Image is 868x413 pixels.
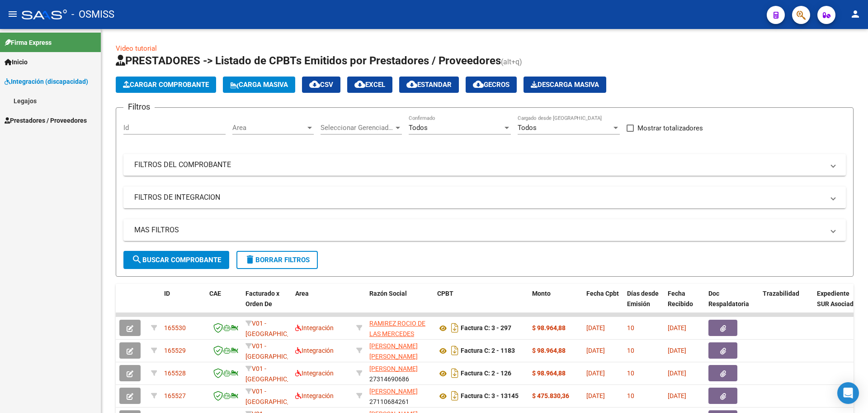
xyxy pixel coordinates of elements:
div: 27325758800 [369,341,430,360]
mat-icon: person [850,9,861,19]
datatable-header-cell: Facturado x Orden De [242,284,292,324]
span: Descarga Masiva [531,81,599,89]
span: [PERSON_NAME] [369,388,418,395]
h3: Filtros [123,101,155,113]
span: Expediente SUR Asociado [817,290,857,307]
i: Descargar documento [449,343,461,358]
span: Fecha Recibido [668,290,693,307]
i: Descargar documento [449,321,461,335]
span: Area [232,124,306,132]
span: Integración [295,324,334,331]
span: Integración [295,370,334,377]
datatable-header-cell: Expediente SUR Asociado [813,284,863,324]
button: CSV [302,77,340,93]
app-download-masive: Descarga masiva de comprobantes (adjuntos) [524,77,606,93]
datatable-header-cell: Doc Respaldatoria [705,284,759,324]
datatable-header-cell: Fecha Recibido [664,284,705,324]
strong: Factura C: 2 - 126 [461,370,511,377]
strong: Factura C: 3 - 297 [461,325,511,332]
mat-icon: search [132,254,142,265]
span: 165529 [164,347,186,354]
mat-panel-title: MAS FILTROS [134,225,824,235]
span: Razón Social [369,290,407,297]
datatable-header-cell: ID [160,284,206,324]
span: Integración (discapacidad) [5,77,88,86]
button: EXCEL [347,77,392,93]
span: Integración [295,392,334,399]
span: CSV [309,81,333,89]
span: Borrar Filtros [245,256,310,264]
div: 27342511266 [369,318,430,337]
span: Estandar [406,81,452,89]
mat-icon: delete [245,254,255,265]
mat-icon: cloud_download [309,79,320,90]
span: Area [295,290,309,297]
span: Trazabilidad [763,290,799,297]
div: 27110684261 [369,386,430,405]
button: Descarga Masiva [524,77,606,93]
button: Estandar [399,77,459,93]
span: 10 [627,347,634,354]
mat-icon: menu [7,9,18,19]
strong: $ 98.964,88 [532,347,566,354]
span: (alt+q) [501,58,522,66]
span: Doc Respaldatoria [708,290,749,307]
span: ID [164,290,170,297]
span: EXCEL [354,81,385,89]
mat-panel-title: FILTROS DEL COMPROBANTE [134,160,824,170]
span: Facturado x Orden De [245,290,279,307]
span: [DATE] [668,370,686,377]
span: [DATE] [668,324,686,331]
span: 165528 [164,370,186,377]
span: Carga Masiva [230,81,288,89]
span: [DATE] [586,324,605,331]
button: Carga Masiva [223,77,295,93]
span: RAMIREZ ROCIO DE LAS MERCEDES [369,320,425,337]
span: [DATE] [586,392,605,399]
div: 27314690686 [369,364,430,383]
span: [DATE] [668,347,686,354]
span: 165527 [164,392,186,399]
span: 10 [627,324,634,331]
span: [DATE] [586,370,605,377]
strong: $ 98.964,88 [532,370,566,377]
span: 165530 [164,324,186,331]
span: [DATE] [586,347,605,354]
span: 10 [627,370,634,377]
span: Buscar Comprobante [132,256,221,264]
i: Descargar documento [449,389,461,403]
datatable-header-cell: Días desde Emisión [623,284,664,324]
datatable-header-cell: Trazabilidad [759,284,813,324]
datatable-header-cell: Monto [528,284,583,324]
span: Gecros [473,81,509,89]
a: Video tutorial [116,44,157,53]
span: Cargar Comprobante [123,81,209,89]
button: Borrar Filtros [236,251,318,269]
datatable-header-cell: CPBT [434,284,528,324]
strong: $ 475.830,36 [532,392,569,399]
i: Descargar documento [449,366,461,380]
mat-expansion-panel-header: FILTROS DE INTEGRACION [123,187,846,208]
span: [DATE] [668,392,686,399]
span: Inicio [5,57,28,67]
span: CPBT [437,290,453,297]
span: Todos [518,124,537,132]
button: Cargar Comprobante [116,77,216,93]
mat-icon: cloud_download [406,79,417,90]
span: Monto [532,290,551,297]
span: Todos [409,124,428,132]
datatable-header-cell: Razón Social [366,284,434,324]
span: Firma Express [5,38,52,48]
datatable-header-cell: Area [292,284,353,324]
span: Seleccionar Gerenciador [321,124,394,132]
mat-icon: cloud_download [354,79,365,90]
strong: Factura C: 3 - 13145 [461,393,519,400]
span: [PERSON_NAME] [PERSON_NAME] [369,342,418,360]
span: 10 [627,392,634,399]
mat-expansion-panel-header: FILTROS DEL COMPROBANTE [123,154,846,176]
mat-panel-title: FILTROS DE INTEGRACION [134,192,824,202]
strong: Factura C: 2 - 1183 [461,347,515,355]
div: Open Intercom Messenger [837,382,859,404]
span: - OSMISS [71,5,114,24]
datatable-header-cell: CAE [206,284,242,324]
